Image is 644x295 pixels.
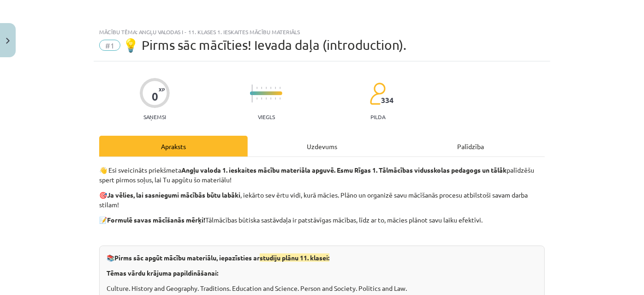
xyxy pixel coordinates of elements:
[107,269,218,277] strong: Tēmas vārdu krājuma papildināšanai:
[256,87,257,89] img: icon-short-line-57e1e144782c952c97e751825c79c345078a6d821885a25fce030b3d8c18986b.svg
[140,114,170,120] p: Saņemsi
[6,38,10,44] img: icon-close-lesson-0947bae3869378f0d4975bcd49f059093ad1ed9edebbc8119c70593378902aed.svg
[256,97,257,100] img: icon-short-line-57e1e144782c952c97e751825c79c345078a6d821885a25fce030b3d8c18986b.svg
[275,97,276,100] img: icon-short-line-57e1e144782c952c97e751825c79c345078a6d821885a25fce030b3d8c18986b.svg
[107,191,240,199] strong: Ja vēlies, lai sasniegumi mācībās būtu labāki
[275,87,276,89] img: icon-short-line-57e1e144782c952c97e751825c79c345078a6d821885a25fce030b3d8c18986b.svg
[99,136,248,157] div: Apraksts
[370,114,385,120] p: pilda
[99,215,545,225] p: 📝 Tālmācības būtiska sastāvdaļa ir patstāvīgas mācības, līdz ar to, mācies plānot savu laiku efek...
[248,136,396,157] div: Uzdevums
[99,29,545,35] div: Mācību tēma: Angļu valodas i - 11. klases 1. ieskaites mācību materiāls
[181,166,507,174] strong: Angļu valoda 1. ieskaites mācību materiāla apguvē. Esmu Rīgas 1. Tālmācības vidusskolas pedagogs ...
[261,97,262,100] img: icon-short-line-57e1e144782c952c97e751825c79c345078a6d821885a25fce030b3d8c18986b.svg
[123,37,406,53] span: 💡 Pirms sāc mācīties! Ievada daļa (introduction).
[261,87,262,89] img: icon-short-line-57e1e144782c952c97e751825c79c345078a6d821885a25fce030b3d8c18986b.svg
[99,165,545,185] p: 👋 Esi sveicināts priekšmeta palīdzēšu spert pirmos soļus, lai Tu apgūtu šo materiālu!
[280,87,280,89] img: icon-short-line-57e1e144782c952c97e751825c79c345078a6d821885a25fce030b3d8c18986b.svg
[270,87,271,89] img: icon-short-line-57e1e144782c952c97e751825c79c345078a6d821885a25fce030b3d8c18986b.svg
[266,87,267,89] img: icon-short-line-57e1e144782c952c97e751825c79c345078a6d821885a25fce030b3d8c18986b.svg
[99,190,545,210] p: 🎯 , iekārto sev ērtu vidi, kurā mācies. Plāno un organizē savu mācīšanās procesu atbilstoši savam...
[114,253,329,262] strong: Pirms sāc apgūt mācību materiālu, iepazīsties ar
[280,97,280,100] img: icon-short-line-57e1e144782c952c97e751825c79c345078a6d821885a25fce030b3d8c18986b.svg
[152,90,158,103] div: 0
[266,97,267,100] img: icon-short-line-57e1e144782c952c97e751825c79c345078a6d821885a25fce030b3d8c18986b.svg
[107,253,537,263] p: 📚
[159,87,165,92] span: XP
[258,114,275,120] p: Viegls
[270,97,271,100] img: icon-short-line-57e1e144782c952c97e751825c79c345078a6d821885a25fce030b3d8c18986b.svg
[381,96,394,104] span: 334
[396,136,545,157] div: Palīdzība
[260,253,329,262] span: studiju plānu 11. klasei:
[252,84,253,102] img: icon-long-line-d9ea69661e0d244f92f715978eff75569469978d946b2353a9bb055b3ed8787d.svg
[107,283,537,293] p: Culture. History and Geography. Traditions. Education and Science. Person and Society. Politics a...
[107,216,205,224] strong: Formulē savas mācīšanās mērķi!
[99,40,120,51] span: #1
[370,82,386,105] img: students-c634bb4e5e11cddfef0936a35e636f08e4e9abd3cc4e673bd6f9a4125e45ecb1.svg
